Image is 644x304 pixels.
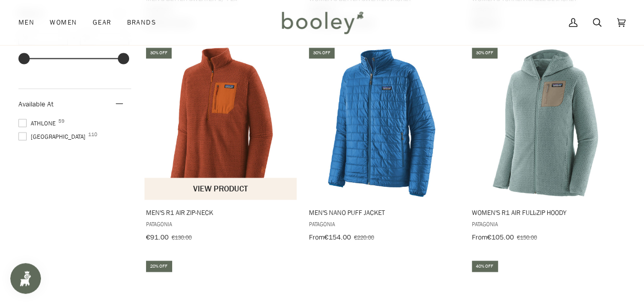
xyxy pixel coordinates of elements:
[127,17,156,28] span: Brands
[18,99,53,108] span: Available At
[146,232,169,242] span: €91.00
[50,17,77,28] span: Women
[10,263,41,294] iframe: Button to open loyalty program pop-up
[487,232,514,242] span: €105.00
[354,232,374,241] span: €220.00
[324,232,351,242] span: €154.00
[146,207,296,216] span: Men's R1 Air Zip-Neck
[277,8,367,37] img: Booley
[144,46,298,245] a: Men's R1 Air Zip-Neck
[144,46,298,199] img: Patagonia Men's R1 Air Zip-Neck Burnished Red - Booley Galway
[18,132,89,141] span: [GEOGRAPHIC_DATA]
[472,232,487,242] span: From
[309,232,324,242] span: From
[18,17,34,28] span: Men
[472,219,622,228] span: Patagonia
[172,232,192,241] span: €130.00
[58,118,65,123] span: 59
[472,48,497,58] div: 30% off
[470,46,624,245] a: Women's R1 Air Full-Zip Hoody
[309,219,459,228] span: Patagonia
[309,48,335,58] div: 30% off
[146,219,296,228] span: Patagonia
[93,17,112,28] span: Gear
[88,132,97,137] span: 110
[18,118,59,127] span: Athlone
[146,48,172,58] div: 30% off
[472,207,622,216] span: Women's R1 Air Full-Zip Hoody
[472,260,497,271] div: 40% off
[309,207,459,216] span: Men's Nano Puff Jacket
[144,178,297,200] button: View product
[307,46,461,245] a: Men's Nano Puff Jacket
[517,232,537,241] span: €150.00
[146,260,172,271] div: 20% off
[307,46,461,199] img: Patagonia Men's Nano Puff Jacket Endless Blue - Booley Galway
